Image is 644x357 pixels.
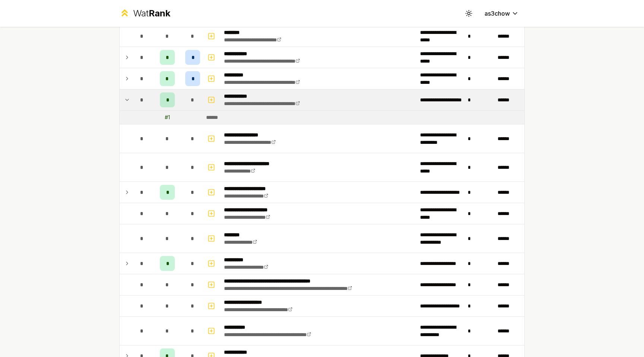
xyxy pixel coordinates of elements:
[484,9,510,18] span: as3chow
[133,7,170,19] div: Wat
[479,7,525,20] button: as3chow
[119,7,170,19] a: WatRank
[165,114,170,121] div: # 1
[149,8,170,19] span: Rank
